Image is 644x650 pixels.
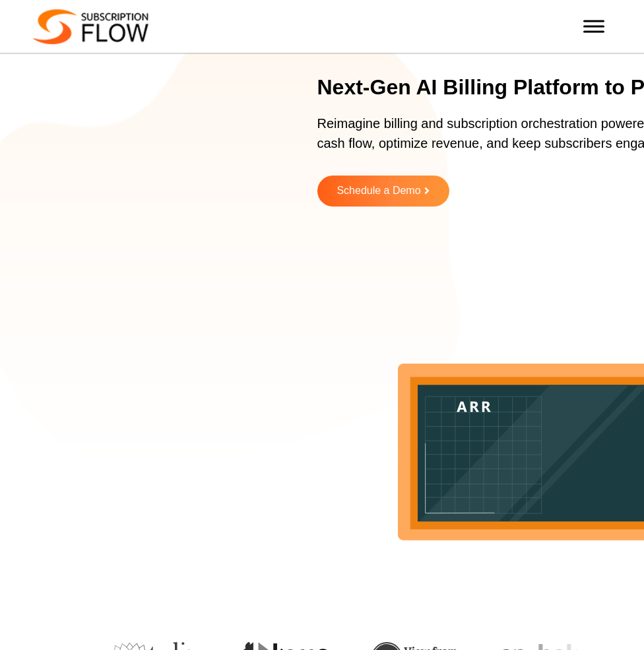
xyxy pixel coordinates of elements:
button: Toggle Menu [583,20,604,32]
a: Schedule a Demo [317,176,449,207]
img: Subscriptionflow [33,9,148,44]
span: Schedule a Demo [337,185,420,197]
